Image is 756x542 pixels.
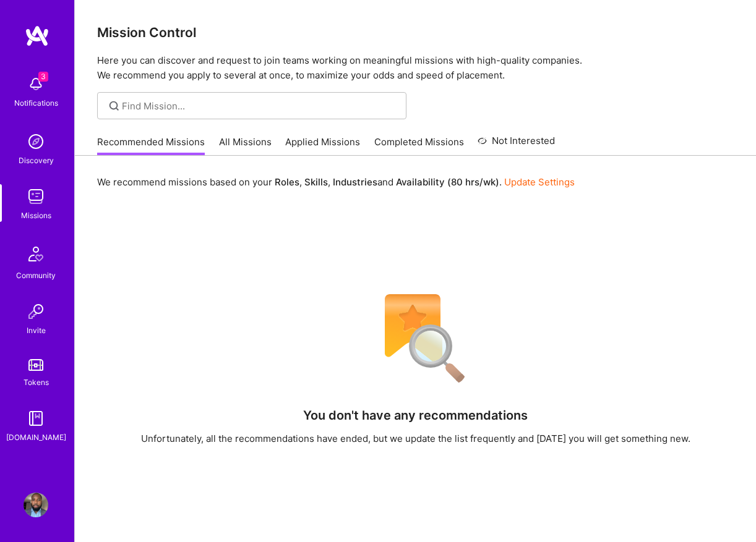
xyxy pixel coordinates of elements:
[6,431,66,444] div: [DOMAIN_NAME]
[24,299,48,324] img: Invite
[303,408,528,423] h4: You don't have any recommendations
[107,99,121,113] i: icon SearchGrey
[122,100,397,112] input: Find Mission...
[24,376,49,389] div: Tokens
[24,129,48,154] img: discovery
[285,135,360,156] a: Applied Missions
[504,176,575,188] a: Update Settings
[363,286,468,391] img: No Results
[25,25,49,47] img: logo
[38,72,48,82] span: 3
[219,135,272,156] a: All Missions
[97,53,734,83] p: Here you can discover and request to join teams working on meaningful missions with high-quality ...
[141,432,690,445] div: Unfortunately, all the recommendations have ended, but we update the list frequently and [DATE] y...
[28,359,43,371] img: tokens
[374,135,464,156] a: Completed Missions
[19,154,54,167] div: Discovery
[20,493,51,517] a: User Avatar
[24,406,48,431] img: guide book
[97,25,734,40] h3: Mission Control
[21,209,51,222] div: Missions
[21,239,51,269] img: Community
[97,176,575,188] p: We recommend missions based on your , , and .
[24,72,48,96] img: bell
[16,269,56,282] div: Community
[396,176,499,188] b: Availability (80 hrs/wk)
[24,184,48,209] img: teamwork
[478,133,555,156] a: Not Interested
[14,96,58,109] div: Notifications
[333,176,377,188] b: Industries
[97,135,205,156] a: Recommended Missions
[275,176,299,188] b: Roles
[27,324,46,337] div: Invite
[24,493,48,517] img: User Avatar
[304,176,328,188] b: Skills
